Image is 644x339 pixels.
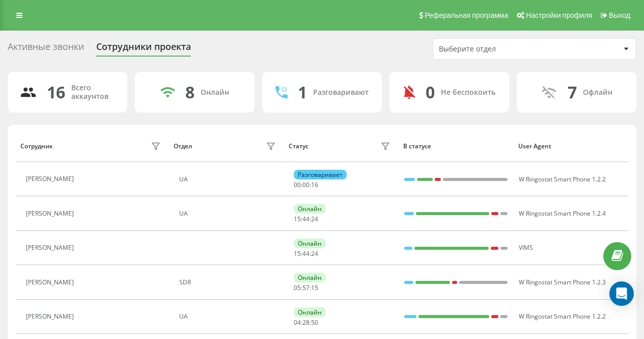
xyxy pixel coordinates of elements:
[302,180,310,189] span: 00
[302,215,310,223] span: 44
[26,313,76,320] div: [PERSON_NAME]
[294,181,318,189] div: : :
[403,143,509,150] div: В статусе
[519,312,606,321] span: W Ringostat Smart Phone 1.2.2
[294,307,326,317] div: Онлайн
[294,239,326,248] div: Онлайн
[174,143,192,150] div: Отдел
[439,45,561,54] div: Выберите отдел
[311,215,318,223] span: 24
[313,88,369,97] div: Разговаривают
[294,319,318,326] div: : :
[294,180,301,189] span: 00
[179,313,278,320] div: UA
[294,318,301,327] span: 04
[441,88,495,97] div: Не беспокоить
[311,180,318,189] span: 16
[8,41,84,57] div: Активные звонки
[526,11,592,19] span: Настройки профиля
[294,204,326,214] div: Онлайн
[425,11,508,19] span: Реферальная программа
[179,210,278,217] div: UA
[96,41,191,57] div: Сотрудники проекта
[302,283,310,292] span: 57
[294,215,301,223] span: 15
[519,243,533,252] span: VIMS
[568,83,577,102] div: 7
[302,318,310,327] span: 28
[294,250,318,257] div: : :
[426,83,435,102] div: 0
[26,175,76,182] div: [PERSON_NAME]
[302,249,310,258] span: 44
[609,281,634,306] div: Open Intercom Messenger
[311,249,318,258] span: 24
[294,273,326,282] div: Онлайн
[294,216,318,223] div: : :
[294,284,318,292] div: : :
[26,210,76,217] div: [PERSON_NAME]
[185,83,194,102] div: 8
[294,283,301,292] span: 05
[583,88,612,97] div: Офлайн
[519,209,606,218] span: W Ringostat Smart Phone 1.2.4
[289,143,309,150] div: Статус
[519,175,606,184] span: W Ringostat Smart Phone 1.2.2
[26,279,76,286] div: [PERSON_NAME]
[20,143,53,150] div: Сотрудник
[311,283,318,292] span: 15
[298,83,307,102] div: 1
[311,318,318,327] span: 50
[201,88,229,97] div: Онлайн
[71,84,115,101] div: Всего аккаунтов
[179,176,278,183] div: UA
[609,11,630,19] span: Выход
[179,279,278,286] div: SDR
[26,244,76,251] div: [PERSON_NAME]
[294,249,301,258] span: 15
[518,143,624,150] div: User Agent
[294,170,347,179] div: Разговаривает
[47,83,65,102] div: 16
[519,278,606,286] span: W Ringostat Smart Phone 1.2.3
